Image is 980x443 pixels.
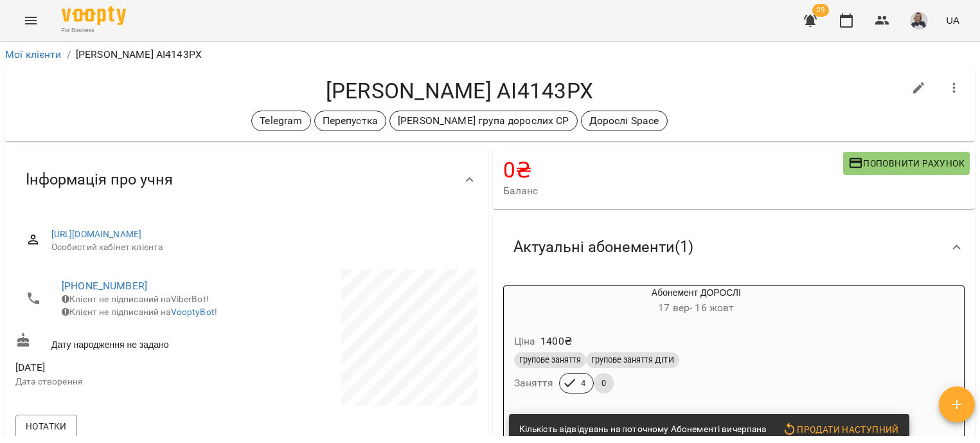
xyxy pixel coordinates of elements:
h4: 0 ₴ [503,157,843,183]
div: Перепустка [314,111,386,131]
span: Групове заняття ДІТИ [586,354,679,366]
a: [PHONE_NUMBER] [62,280,147,292]
span: Групове заняття [514,354,586,366]
span: Клієнт не підписаний на ViberBot! [62,294,209,304]
h4: [PERSON_NAME] АІ4143РХ [15,78,904,104]
button: Абонемент ДОРОСЛІ17 вер- 16 жовтЦіна1400₴Групове заняттяГрупове заняття ДІТИЗаняття40 [504,286,889,409]
span: Продати наступний [782,422,899,437]
div: Кількість відвідувань на поточному Абонементі вичерпана [519,418,767,441]
p: Дорослі Space [589,113,659,129]
span: Клієнт не підписаний на ! [62,307,217,317]
img: 60ff81f660890b5dd62a0e88b2ac9d82.jpg [910,12,928,30]
div: Інформація про учня [5,147,488,213]
a: VooptyBot [171,307,215,317]
span: Особистий кабінет клієнта [51,241,467,254]
p: Telegram [260,113,302,129]
span: 4 [573,377,593,389]
nav: breadcrumb [5,47,975,62]
p: Перепустка [323,113,378,129]
div: [PERSON_NAME] група дорослих СР [389,111,578,131]
span: Актуальні абонементи ( 1 ) [513,237,693,257]
p: [PERSON_NAME] група дорослих СР [398,113,569,129]
img: Voopty Logo [62,6,126,25]
div: Дорослі Space [581,111,668,131]
span: Нотатки [26,419,67,434]
span: UA [946,14,959,27]
p: [PERSON_NAME] АІ4143РХ [76,47,202,62]
button: Поповнити рахунок [843,152,970,175]
a: Мої клієнти [5,48,62,60]
div: Абонемент ДОРОСЛІ [504,286,889,317]
button: UA [941,8,965,32]
span: [DATE] [15,360,244,375]
span: 0 [594,377,614,389]
span: Баланс [503,183,843,199]
button: Продати наступний [777,418,904,441]
button: Нотатки [15,415,77,438]
div: Дату народження не задано [13,330,246,354]
p: Дата створення [15,375,244,388]
span: Поповнити рахунок [848,156,965,171]
h6: Заняття [514,374,554,392]
div: Telegram [251,111,310,131]
button: Menu [15,5,46,36]
span: For Business [62,26,126,35]
span: Інформація про учня [26,170,173,190]
h6: Ціна [514,332,536,350]
li: / [67,47,71,62]
p: 1400 ₴ [540,334,572,349]
div: Актуальні абонементи(1) [493,214,976,280]
span: 17 вер - 16 жовт [658,302,734,314]
span: 29 [812,4,829,17]
a: [URL][DOMAIN_NAME] [51,229,142,239]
